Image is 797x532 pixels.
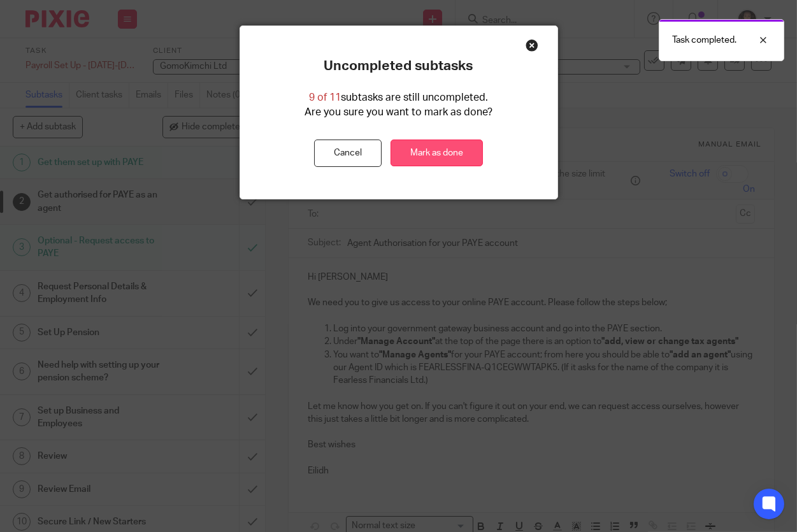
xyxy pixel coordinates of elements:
[391,140,483,167] a: Mark as done
[672,34,736,47] p: Task completed.
[305,105,492,120] p: Are you sure you want to mark as done?
[314,140,382,167] button: Cancel
[324,58,473,75] p: Uncompleted subtasks
[309,90,488,105] p: subtasks are still uncompleted.
[309,92,341,103] span: 9 of 11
